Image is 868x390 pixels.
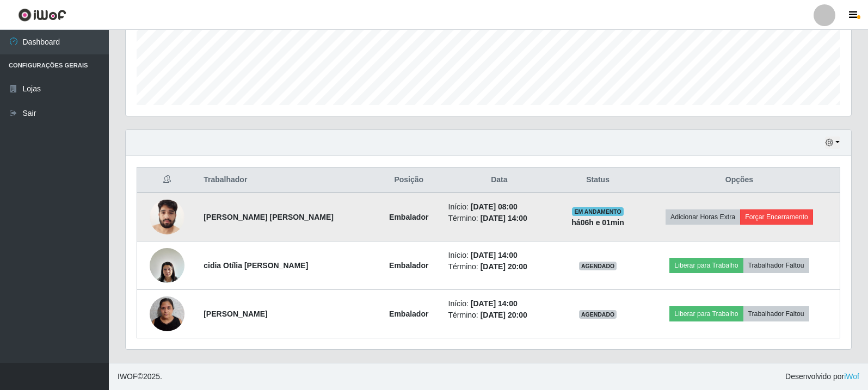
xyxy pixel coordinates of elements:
[844,372,859,381] a: iWof
[669,306,743,321] button: Liberar para Trabalho
[471,202,518,211] time: [DATE] 08:00
[740,209,813,225] button: Forçar Encerramento
[389,309,428,318] strong: Embalador
[448,201,551,213] li: Início:
[448,250,551,261] li: Início:
[389,213,428,221] strong: Embalador
[639,168,840,193] th: Opções
[743,258,809,273] button: Trabalhador Faltou
[204,309,267,318] strong: [PERSON_NAME]
[442,168,557,193] th: Data
[471,299,518,308] time: [DATE] 14:00
[118,372,138,381] span: IWOF
[557,168,639,193] th: Status
[150,194,184,240] img: 1753109015697.jpeg
[743,306,809,321] button: Trabalhador Faltou
[579,262,617,270] span: AGENDADO
[118,371,162,382] span: © 2025 .
[389,261,428,270] strong: Embalador
[448,309,551,321] li: Término:
[18,8,66,22] img: CoreUI Logo
[669,258,743,273] button: Liberar para Trabalho
[481,214,527,222] time: [DATE] 14:00
[150,290,184,337] img: 1700330584258.jpeg
[481,311,527,319] time: [DATE] 20:00
[666,209,740,225] button: Adicionar Horas Extra
[481,262,527,271] time: [DATE] 20:00
[376,168,442,193] th: Posição
[197,168,376,193] th: Trabalhador
[448,261,551,273] li: Término:
[448,298,551,309] li: Início:
[571,218,624,227] strong: há 06 h e 01 min
[204,261,308,270] strong: cidia Otília [PERSON_NAME]
[785,371,859,382] span: Desenvolvido por
[204,213,334,221] strong: [PERSON_NAME] [PERSON_NAME]
[579,310,617,319] span: AGENDADO
[448,213,551,224] li: Término:
[572,207,624,216] span: EM ANDAMENTO
[150,242,184,288] img: 1690487685999.jpeg
[471,251,518,259] time: [DATE] 14:00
